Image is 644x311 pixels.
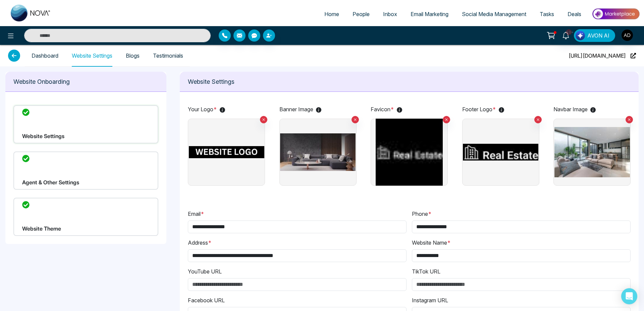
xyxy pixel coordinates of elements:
[318,8,346,20] a: Home
[13,77,158,86] p: Website Onboarding
[11,5,51,21] img: Nova CRM Logo
[412,239,451,247] label: Website Name
[621,288,637,304] div: Open Intercom Messenger
[569,45,636,66] a: [URL][DOMAIN_NAME]
[188,267,222,275] label: YouTube URL
[462,11,526,17] span: Social Media Management
[569,45,626,66] span: [URL][DOMAIN_NAME]
[411,11,448,17] span: Email Marketing
[346,8,376,20] a: People
[280,119,356,186] img: image holder
[353,11,370,17] span: People
[376,8,404,20] a: Inbox
[553,105,631,113] p: Navbar Image
[188,105,265,113] p: Your Logo
[188,296,225,304] label: Facebook URL
[587,32,609,40] span: AVON AI
[13,151,158,190] div: Agent & Other Settings
[279,105,357,113] p: Banner Image
[574,29,615,42] button: AVON AI
[576,31,585,40] img: Lead Flow
[13,198,158,236] div: Website Theme
[412,296,448,304] label: Instagram URL
[371,105,448,113] p: Favicon
[533,8,561,20] a: Tasks
[566,29,572,35] span: 10+
[540,11,554,17] span: Tasks
[188,77,631,86] p: Website Settings
[153,53,183,59] a: Testimonials
[412,267,440,275] label: TikTok URL
[72,53,112,59] a: Website Settings
[455,8,533,20] a: Social Media Management
[462,105,539,113] p: Footer Logo
[188,239,212,247] label: Address
[13,105,158,143] div: Website Settings
[324,11,339,17] span: Home
[383,11,397,17] span: Inbox
[558,29,574,41] a: 10+
[32,53,58,59] a: Dashboard
[412,210,432,218] label: Phone
[554,119,630,186] img: image holder
[126,53,140,59] a: Blogs
[372,119,447,186] img: image holder
[568,11,581,17] span: Deals
[591,6,640,21] img: Market-place.gif
[561,8,588,20] a: Deals
[463,119,538,186] img: image holder
[188,210,204,218] label: Email
[404,8,455,20] a: Email Marketing
[622,29,633,41] img: User Avatar
[189,119,264,186] img: image holder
